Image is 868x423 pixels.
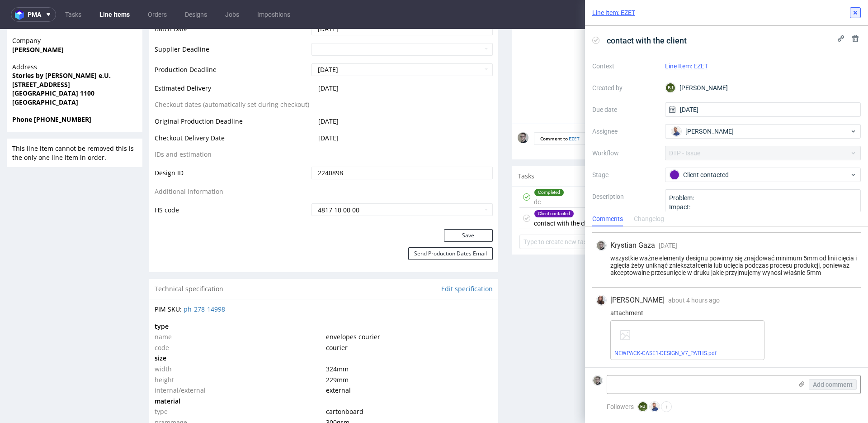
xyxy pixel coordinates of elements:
strong: Phone [PHONE_NUMBER] [12,86,91,95]
div: dc [534,158,564,178]
span: Address [12,34,137,43]
td: Design ID [155,137,309,157]
label: Assignee [592,126,658,137]
label: Created by [592,82,658,93]
a: Tasks [60,7,87,22]
span: Company [12,7,137,16]
div: [DATE] [819,163,854,173]
button: Save [444,200,493,213]
figcaption: HD [844,163,853,173]
div: Completed [534,160,564,167]
span: Krystian Gaza [610,240,655,250]
span: cartonboard [326,378,363,387]
td: Supplier Deadline [155,13,309,34]
span: Tasks [518,143,534,152]
textarea: Problem: Impact: What is needed?: [665,189,861,233]
div: PIM SKU: [155,276,493,285]
td: type [155,377,324,388]
span: [DATE] [318,88,339,96]
span: 229 mm [326,346,349,355]
td: code [155,313,324,324]
a: View all [837,144,856,151]
a: Impositions [252,7,296,22]
a: Designs [179,7,212,22]
td: Additional information [155,157,309,174]
div: [PERSON_NAME] [665,81,861,95]
button: Send [831,103,856,116]
a: ph-278-14998 [184,276,225,284]
a: Orders [142,7,172,22]
p: Comment to [534,103,585,116]
div: This line item cannot be removed this is the only one line item in order. [7,110,142,138]
a: Line Item: EZET [592,8,635,17]
td: height [155,346,324,356]
label: Workflow [592,148,658,159]
div: Client contacted [670,170,849,180]
div: Client contacted [534,181,574,188]
td: material [155,367,324,378]
span: contact with the client [603,33,690,48]
div: Technical specification [149,250,498,270]
strong: [STREET_ADDRESS] [12,51,70,60]
div: wszystkie ważne elementy designu powinny się znajdować minimum 5mm od linii cięcia i zgięcia żeby... [596,255,857,276]
img: Krystian Gaza [597,241,606,250]
span: [DATE] [659,242,677,249]
td: name [155,303,324,313]
td: Estimated Delivery [155,54,309,71]
span: [PERSON_NAME] [610,295,665,305]
span: [PERSON_NAME] [685,127,734,136]
div: [DATE] [819,184,854,195]
input: Type to create new task [519,206,854,220]
img: Krystian Gaza [593,376,602,385]
td: width [155,335,324,346]
td: Checkout dates (automatically set during checkout) [155,70,309,87]
img: Michał Rachański [650,402,659,411]
label: Due date [592,104,658,115]
td: Checkout Delivery Date [155,104,309,120]
td: Original Production Deadline [155,87,309,104]
span: 324 mm [326,336,349,344]
div: contact with the client [534,179,596,200]
strong: [GEOGRAPHIC_DATA] 1100 [12,60,94,68]
span: Followers [607,403,634,410]
span: pma [28,11,41,18]
td: HS code [155,173,309,188]
td: type [155,292,324,303]
td: size [155,324,324,335]
img: mini_magick20220322-122-qcmvfm.jpg [518,103,528,114]
div: Changelog [634,212,664,226]
a: Line Items [94,7,135,22]
label: Context [592,61,658,72]
div: Comments [592,212,623,226]
td: internal/external [155,356,324,367]
td: grammage [155,388,324,399]
img: logo [15,10,28,20]
label: Description [592,191,658,231]
span: 300 gsm [326,389,349,398]
button: pma [11,7,56,22]
td: Production Deadline [155,34,309,54]
span: envelopes courier [326,303,380,312]
button: + [661,401,672,412]
div: attachment [596,309,857,317]
label: Stage [592,169,658,180]
a: Jobs [220,7,245,22]
strong: [GEOGRAPHIC_DATA] [12,69,78,77]
img: Sandra Beśka [597,296,606,305]
strong: Stories by [PERSON_NAME] e.U. [12,42,111,51]
figcaption: EJ [638,402,647,411]
span: external [326,357,351,365]
img: Michał Rachański [844,185,853,194]
strong: [PERSON_NAME] [12,16,64,25]
span: [DATE] [318,55,339,63]
td: IDs and estimation [155,120,309,137]
span: [DATE] [318,105,339,113]
span: about 4 hours ago [668,297,720,304]
span: courier [326,314,348,323]
a: Line Item: EZET [665,62,708,70]
a: NEWPACK-CASE1-DESIGN_V7_PATHS.pdf [614,350,717,356]
button: Send Production Dates Email [408,218,493,231]
a: EZET [569,106,580,113]
a: Edit specification [441,255,493,264]
figcaption: EJ [666,83,675,92]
